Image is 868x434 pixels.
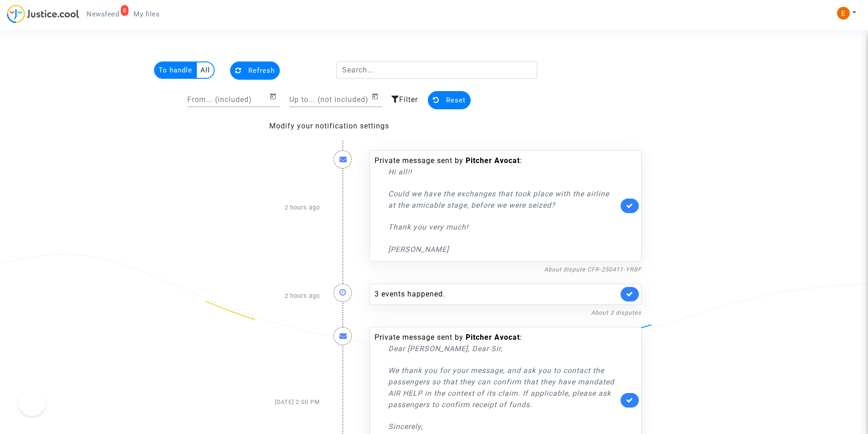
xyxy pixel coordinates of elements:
[388,365,618,410] p: We thank you for your message, and ask you to contact the passengers so that they can confirm tha...
[7,5,79,23] img: jc-logo.svg
[87,10,119,18] span: Newsfeed
[230,61,280,80] button: Refresh
[121,5,129,16] div: 8
[388,188,618,211] p: Could we have the exchanges that took place with the airline at the amicable stage, before we wer...
[134,10,159,18] span: My files
[591,309,642,316] a: About 3 disputes
[220,275,327,318] div: 2 hours ago
[220,141,327,275] div: 2 hours ago
[837,7,850,20] img: ACg8ocIeiFvHKe4dA5oeRFd_CiCnuxWUEc1A2wYhRJE3TTWt=s96-c
[388,166,618,178] p: Hi all!!
[466,333,520,342] b: Pitcher Avocat
[388,244,618,255] p: [PERSON_NAME]
[375,155,618,255] div: Private message sent by :
[79,7,126,21] a: 8Newsfeed
[18,388,46,416] iframe: Help Scout Beacon - Open
[544,266,642,273] a: About dispute CFR-250411-YRBF
[388,421,618,432] p: Sincerely,
[388,221,618,233] p: Thank you very much!
[336,61,537,79] input: Search...
[248,66,275,75] span: Refresh
[126,7,167,21] a: My files
[371,91,382,102] button: Open calendar
[197,62,214,78] multi-toggle-item: All
[446,96,466,104] span: Reset
[269,122,389,130] a: Modify your notification settings
[428,91,471,109] button: Reset
[155,62,197,78] multi-toggle-item: To handle
[388,343,618,354] p: Dear [PERSON_NAME], Dear Sir,
[269,91,280,102] button: Open calendar
[466,156,520,165] b: Pitcher Avocat
[375,289,618,300] div: 3 events happened.
[399,95,418,104] span: Filter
